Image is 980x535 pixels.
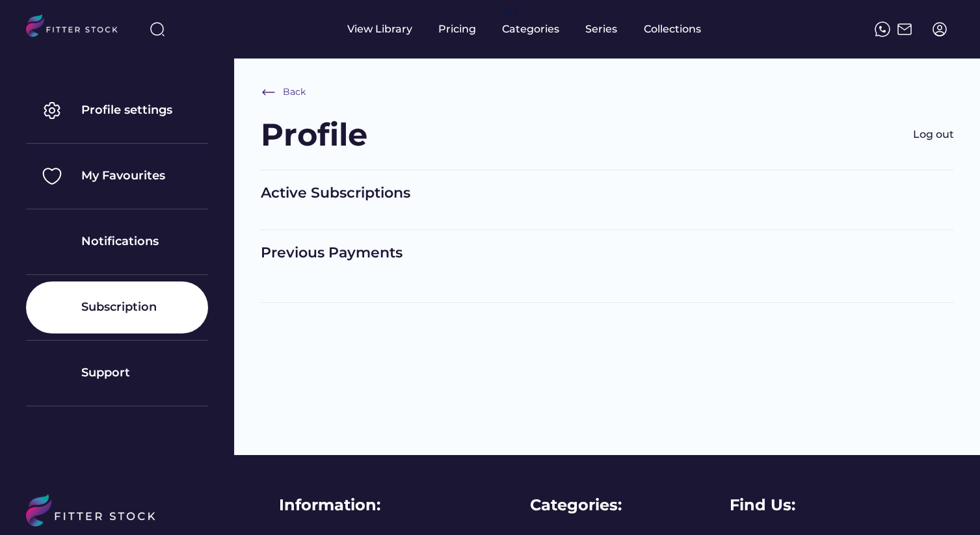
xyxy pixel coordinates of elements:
img: LOGO.svg [26,14,129,41]
img: Frame%20%286%29.svg [261,85,276,100]
div: Find Us: [730,494,795,516]
img: yH5BAEAAAAALAAAAAABAAEAAAIBRAA7 [33,354,72,393]
div: My Favourites [81,168,165,184]
div: Notifications [81,233,159,250]
img: yH5BAEAAAAALAAAAAABAAEAAAIBRAA7 [33,288,72,327]
div: Profile [261,113,367,157]
img: meteor-icons_whatsapp%20%281%29.svg [875,21,890,37]
div: Active Subscriptions [261,183,954,203]
div: Pricing [438,22,476,36]
div: Collections [644,22,701,36]
div: Information: [279,494,380,516]
img: search-normal%203.svg [150,21,165,37]
div: Subscription [81,299,157,315]
div: Categories [502,22,559,36]
div: Profile settings [81,102,172,118]
div: View Library [347,22,412,36]
img: Group%201000002325%20%282%29.svg [33,157,72,196]
div: Series [585,22,618,36]
div: Categories: [530,494,622,516]
div: Log out [913,127,954,142]
div: Support [81,365,130,381]
div: Previous Payments [261,243,954,263]
img: Group%201000002325.svg [33,91,72,130]
img: Frame%2051.svg [897,21,912,37]
img: profile-circle.svg [932,21,947,37]
div: Back [283,86,306,99]
div: fvck [502,7,519,20]
img: yH5BAEAAAAALAAAAAABAAEAAAIBRAA7 [891,127,907,143]
img: yH5BAEAAAAALAAAAAABAAEAAAIBRAA7 [33,222,72,261]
